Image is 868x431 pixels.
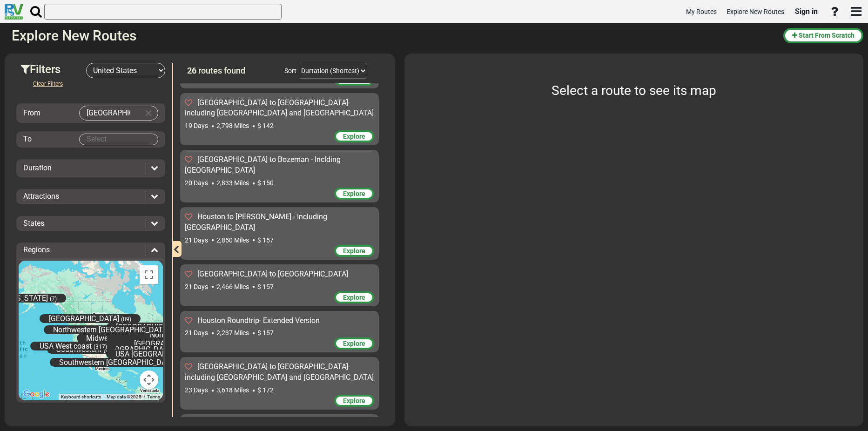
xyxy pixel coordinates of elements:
[26,78,70,89] button: Clear Filters
[140,265,158,284] button: Toggle fullscreen view
[180,264,379,306] div: [GEOGRAPHIC_DATA] to [GEOGRAPHIC_DATA] 21 Days 2,466 Miles $ 157 Explore
[80,134,158,145] input: Select
[343,133,365,140] span: Explore
[180,207,379,260] div: Houston to [PERSON_NAME] - Including [GEOGRAPHIC_DATA] 21 Days 2,850 Miles $ 157 Explore
[216,386,249,394] span: 3,618 Miles
[140,370,158,389] button: Map camera controls
[216,329,249,337] span: 2,237 Miles
[198,66,245,75] span: routes found
[343,247,365,255] span: Explore
[49,314,119,323] span: [GEOGRAPHIC_DATA]
[334,130,374,142] div: Explore
[107,394,141,399] span: Map data ©2025
[53,325,169,334] span: Northwestern [GEOGRAPHIC_DATA]
[19,163,163,174] div: Duration
[180,311,379,353] div: Houston Roundtrip- Extended Version 21 Days 2,237 Miles $ 157 Explore
[5,4,23,20] img: RvPlanetLogo.png
[783,28,863,43] button: Start From Scratch
[40,342,92,350] span: USA West coast
[257,329,274,337] span: $ 157
[334,188,374,200] div: Explore
[216,179,249,187] span: 2,833 Miles
[185,98,374,118] span: [GEOGRAPHIC_DATA] to [GEOGRAPHIC_DATA]- including [GEOGRAPHIC_DATA] and [GEOGRAPHIC_DATA]
[197,269,348,278] span: [GEOGRAPHIC_DATA] to [GEOGRAPHIC_DATA]
[686,8,717,15] span: My Routes
[180,357,379,410] div: [GEOGRAPHIC_DATA] to [GEOGRAPHIC_DATA]- including [GEOGRAPHIC_DATA] and [GEOGRAPHIC_DATA] 23 Days...
[343,397,365,404] span: Explore
[722,3,788,21] a: Explore New Routes
[185,122,208,129] span: 19 Days
[284,66,296,75] div: Sort
[23,108,40,117] span: From
[185,212,327,232] span: Houston to [PERSON_NAME] - Including [GEOGRAPHIC_DATA]
[257,122,274,129] span: $ 142
[23,219,44,228] span: States
[791,2,822,21] a: Sign in
[185,362,374,382] span: [GEOGRAPHIC_DATA] to [GEOGRAPHIC_DATA]- including [GEOGRAPHIC_DATA] and [GEOGRAPHIC_DATA]
[115,350,202,358] span: USA [GEOGRAPHIC_DATA]
[185,329,208,337] span: 21 Days
[257,283,274,290] span: $ 157
[23,163,52,172] span: Duration
[795,7,818,16] span: Sign in
[19,191,163,202] div: Attractions
[185,179,208,187] span: 20 Days
[257,386,274,394] span: $ 172
[94,343,107,350] span: (317)
[216,283,249,290] span: 2,466 Miles
[216,236,249,244] span: 2,850 Miles
[61,394,101,400] button: Keyboard shortcuts
[185,155,341,175] span: [GEOGRAPHIC_DATA] to Bozeman - Inclding [GEOGRAPHIC_DATA]
[197,316,320,325] span: Houston Roundtrip- Extended Version
[23,135,32,143] span: To
[59,358,176,367] span: Southwestern [GEOGRAPHIC_DATA]
[185,386,208,394] span: 23 Days
[12,28,776,43] h2: Explore New Routes
[23,192,59,201] span: Attractions
[185,236,208,244] span: 21 Days
[343,340,365,347] span: Explore
[257,179,274,187] span: $ 150
[343,190,365,197] span: Explore
[185,283,208,290] span: 21 Days
[19,218,163,229] div: States
[682,3,721,21] a: My Routes
[180,150,379,202] div: [GEOGRAPHIC_DATA] to Bozeman - Inclding [GEOGRAPHIC_DATA] 20 Days 2,833 Miles $ 150 Explore
[147,394,160,399] a: Terms (opens in new tab)
[141,106,155,120] button: Clear Input
[21,388,52,400] img: Google
[187,66,196,75] span: 26
[23,245,50,254] span: Regions
[799,32,855,39] span: Start From Scratch
[334,337,374,350] div: Explore
[343,294,365,301] span: Explore
[334,245,374,257] div: Explore
[257,236,274,244] span: $ 157
[10,294,48,303] span: [US_STATE]
[50,296,57,302] span: (7)
[727,8,784,15] span: Explore New Routes
[80,106,139,120] input: Select
[180,93,379,146] div: [GEOGRAPHIC_DATA] to [GEOGRAPHIC_DATA]- including [GEOGRAPHIC_DATA] and [GEOGRAPHIC_DATA] 19 Days...
[334,291,374,303] div: Explore
[552,83,716,98] span: Select a route to see its map
[21,388,52,400] a: Open this area in Google Maps (opens a new window)
[121,316,131,323] span: (89)
[216,122,249,129] span: 2,798 Miles
[334,395,374,407] div: Explore
[19,245,163,256] div: Regions
[21,63,86,75] h3: Filters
